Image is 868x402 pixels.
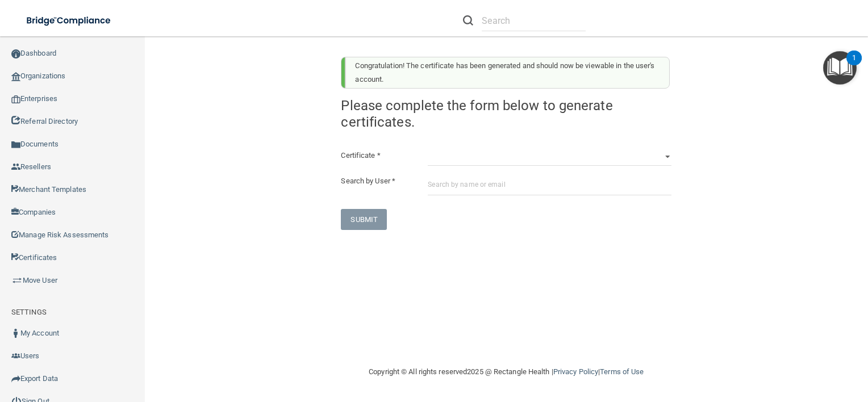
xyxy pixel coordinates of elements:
img: bridge_compliance_login_screen.278c3ca4.svg [17,9,122,32]
img: enterprise.0d942306.png [11,95,20,103]
a: Privacy Policy [553,367,598,376]
input: Search by name or email [428,174,671,195]
img: icon-export.b9366987.png [11,374,20,383]
input: Search [482,10,586,31]
label: SETTINGS [11,305,47,319]
label: Search by User * [332,174,419,188]
div: 1 [852,58,856,73]
h4: Please complete the form below to generate certificates. [341,98,671,131]
img: ic-search.3b580494.png [463,15,473,26]
img: icon-users.e205127d.png [11,351,20,361]
label: Certificate * [332,149,419,162]
img: briefcase.64adab9b.png [11,275,23,286]
div: Congratulation! The certificate has been generated and should now be viewable in the user's account. [345,57,669,89]
img: ic_user_dark.df1a06c3.png [11,329,20,338]
button: Open Resource Center, 1 new notification [823,51,857,85]
a: Terms of Use [600,367,644,376]
img: ic_reseller.de258add.png [11,162,20,171]
img: icon-documents.8dae5593.png [11,140,20,149]
img: organization-icon.f8decf85.png [11,72,20,81]
img: ic_dashboard_dark.d01f4a41.png [11,49,20,58]
iframe: Drift Widget Chat Controller [672,340,854,385]
div: Copyright © All rights reserved 2025 @ Rectangle Health | | [299,354,713,390]
button: SUBMIT [341,209,387,230]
